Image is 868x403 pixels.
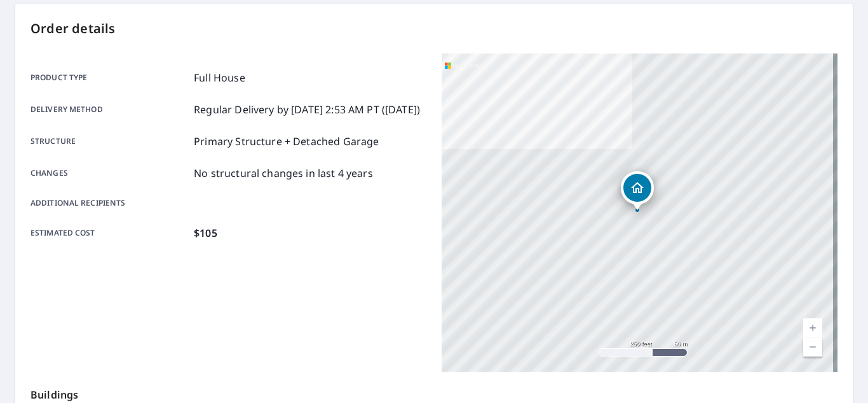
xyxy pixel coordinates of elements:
[31,197,189,209] p: Additional recipients
[803,318,822,337] a: Current Level 17, Zoom In
[31,166,189,181] p: Changes
[803,337,822,357] a: Current Level 17, Zoom Out
[31,134,189,149] p: Structure
[621,171,654,211] div: Dropped pin, building 1, Residential property, 1706 Franklin Dr Furlong, PA 18925
[194,166,373,181] p: No structural changes in last 4 years
[31,225,189,241] p: Estimated cost
[194,225,217,241] p: $105
[194,134,379,149] p: Primary Structure + Detached Garage
[31,70,189,85] p: Product type
[194,70,245,85] p: Full House
[194,102,420,117] p: Regular Delivery by [DATE] 2:53 AM PT ([DATE])
[31,19,837,38] p: Order details
[31,102,189,117] p: Delivery method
